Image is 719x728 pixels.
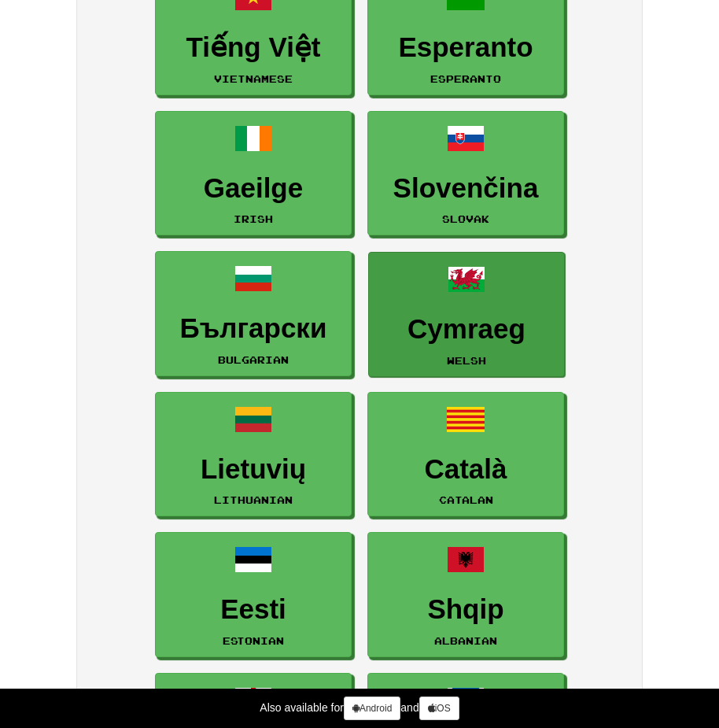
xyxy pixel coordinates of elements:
a: LietuviųLithuanian [155,392,352,517]
a: EestiEstonian [155,532,352,657]
small: Vietnamese [214,73,293,84]
h3: Lietuvių [164,454,343,485]
small: Estonian [223,635,284,646]
h3: Eesti [164,594,343,625]
a: CymraegWelsh [368,252,565,377]
h3: Gaeilge [164,173,343,204]
small: Bulgarian [218,354,289,365]
a: БългарскиBulgarian [155,251,352,376]
h3: Tiếng Việt [164,32,343,63]
small: Catalan [439,494,493,505]
a: Android [344,697,400,720]
h3: Cymraeg [377,314,556,345]
a: GaeilgeIrish [155,111,352,236]
small: Lithuanian [214,494,293,505]
h3: Esperanto [376,32,555,63]
a: CatalàCatalan [367,392,564,517]
a: ShqipAlbanian [367,532,564,657]
h3: Български [164,313,343,344]
a: SlovenčinaSlovak [367,111,564,236]
small: Esperanto [430,73,501,84]
small: Albanian [434,635,497,646]
small: Slovak [442,213,489,224]
a: iOS [419,697,459,720]
small: Welsh [447,355,486,366]
small: Irish [234,213,273,224]
h3: Slovenčina [376,173,555,204]
h3: Català [376,454,555,485]
h3: Shqip [376,594,555,625]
